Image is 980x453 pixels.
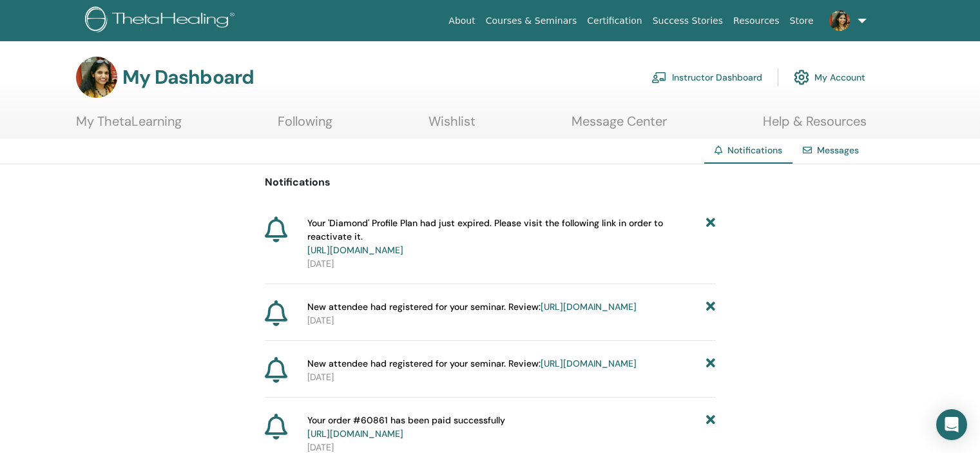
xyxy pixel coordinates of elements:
[794,63,865,92] a: My Account
[541,301,637,313] a: [URL][DOMAIN_NAME]
[85,6,239,35] img: logo.png
[651,63,762,92] a: Instructor Dashboard
[278,113,332,139] a: Following
[817,144,859,156] a: Messages
[443,9,480,33] a: About
[648,9,728,33] a: Success Stories
[307,217,707,257] span: Your 'Diamond' Profile Plan had just expired. Please visit the following link in order to reactiv...
[727,144,782,156] span: Notifications
[122,66,254,89] h3: My Dashboard
[76,113,182,139] a: My ThetaLearning
[651,72,667,83] img: chalkboard-teacher.svg
[541,358,637,369] a: [URL][DOMAIN_NAME]
[307,371,716,384] p: [DATE]
[763,113,867,139] a: Help & Resources
[572,113,667,139] a: Message Center
[307,428,403,439] a: [URL][DOMAIN_NAME]
[582,9,647,33] a: Certification
[428,113,476,139] a: Wishlist
[307,257,716,271] p: [DATE]
[794,66,809,88] img: cog.svg
[936,409,967,440] div: Open Intercom Messenger
[307,414,505,441] span: Your order #60861 has been paid successfully
[307,314,716,327] p: [DATE]
[307,300,637,314] span: New attendee had registered for your seminar. Review:
[307,357,637,371] span: New attendee had registered for your seminar. Review:
[76,57,117,98] img: default.jpg
[481,9,582,33] a: Courses & Seminars
[728,9,785,33] a: Resources
[829,10,850,31] img: default.jpg
[265,175,716,190] p: Notifications
[785,9,819,33] a: Store
[307,244,403,256] a: [URL][DOMAIN_NAME]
